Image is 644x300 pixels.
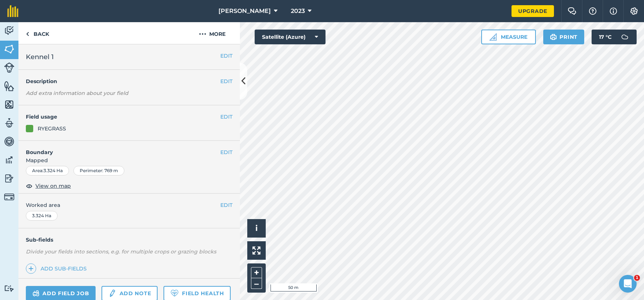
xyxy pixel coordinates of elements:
img: A question mark icon [588,7,597,15]
span: [PERSON_NAME] [218,7,271,16]
img: svg+xml;base64,PD94bWwgdmVyc2lvbj0iMS4wIiBlbmNvZGluZz0idXRmLTgiPz4KPCEtLSBHZW5lcmF0b3I6IEFkb2JlIE... [617,30,632,44]
img: svg+xml;base64,PHN2ZyB4bWxucz0iaHR0cDovL3d3dy53My5vcmcvMjAwMC9zdmciIHdpZHRoPSI1NiIgaGVpZ2h0PSI2MC... [4,99,14,110]
div: RYEGRASS [38,125,66,133]
em: Add extra information about your field [26,90,128,96]
img: svg+xml;base64,PHN2ZyB4bWxucz0iaHR0cDovL3d3dy53My5vcmcvMjAwMC9zdmciIHdpZHRoPSIxOCIgaGVpZ2h0PSIyNC... [26,181,32,190]
button: EDIT [220,148,233,156]
img: Four arrows, one pointing top left, one top right, one bottom right and the last bottom left [252,246,261,255]
div: Area : 3.324 Ha [26,166,69,175]
img: svg+xml;base64,PHN2ZyB4bWxucz0iaHR0cDovL3d3dy53My5vcmcvMjAwMC9zdmciIHdpZHRoPSIxOSIgaGVpZ2h0PSIyNC... [550,33,557,41]
button: Satellite (Azure) [255,30,326,44]
span: Kennel 1 [26,52,54,62]
button: i [247,219,266,238]
span: 1 [634,275,640,281]
button: – [251,278,262,289]
img: svg+xml;base64,PD94bWwgdmVyc2lvbj0iMS4wIiBlbmNvZGluZz0idXRmLTgiPz4KPCEtLSBHZW5lcmF0b3I6IEFkb2JlIE... [32,289,39,298]
span: i [255,224,258,233]
span: 17 ° C [599,30,612,44]
img: svg+xml;base64,PHN2ZyB4bWxucz0iaHR0cDovL3d3dy53My5vcmcvMjAwMC9zdmciIHdpZHRoPSIyMCIgaGVpZ2h0PSIyNC... [199,30,206,38]
h4: Boundary [18,141,220,156]
a: Upgrade [512,5,554,17]
img: svg+xml;base64,PD94bWwgdmVyc2lvbj0iMS4wIiBlbmNvZGluZz0idXRmLTgiPz4KPCEtLSBHZW5lcmF0b3I6IEFkb2JlIE... [4,192,14,202]
img: svg+xml;base64,PD94bWwgdmVyc2lvbj0iMS4wIiBlbmNvZGluZz0idXRmLTgiPz4KPCEtLSBHZW5lcmF0b3I6IEFkb2JlIE... [4,136,14,147]
img: svg+xml;base64,PD94bWwgdmVyc2lvbj0iMS4wIiBlbmNvZGluZz0idXRmLTgiPz4KPCEtLSBHZW5lcmF0b3I6IEFkb2JlIE... [4,285,14,292]
img: svg+xml;base64,PD94bWwgdmVyc2lvbj0iMS4wIiBlbmNvZGluZz0idXRmLTgiPz4KPCEtLSBHZW5lcmF0b3I6IEFkb2JlIE... [108,289,116,298]
button: 17 °C [592,30,637,44]
button: EDIT [220,113,233,121]
button: Measure [481,30,536,44]
button: EDIT [220,52,233,60]
img: svg+xml;base64,PD94bWwgdmVyc2lvbj0iMS4wIiBlbmNvZGluZz0idXRmLTgiPz4KPCEtLSBHZW5lcmF0b3I6IEFkb2JlIE... [4,62,14,73]
span: Worked area [26,201,233,209]
div: 3.324 Ha [26,211,58,221]
img: fieldmargin Logo [7,5,18,17]
img: svg+xml;base64,PD94bWwgdmVyc2lvbj0iMS4wIiBlbmNvZGluZz0idXRmLTgiPz4KPCEtLSBHZW5lcmF0b3I6IEFkb2JlIE... [4,173,14,184]
img: svg+xml;base64,PHN2ZyB4bWxucz0iaHR0cDovL3d3dy53My5vcmcvMjAwMC9zdmciIHdpZHRoPSIxNCIgaGVpZ2h0PSIyNC... [28,264,34,273]
img: svg+xml;base64,PD94bWwgdmVyc2lvbj0iMS4wIiBlbmNvZGluZz0idXRmLTgiPz4KPCEtLSBHZW5lcmF0b3I6IEFkb2JlIE... [4,117,14,129]
img: svg+xml;base64,PHN2ZyB4bWxucz0iaHR0cDovL3d3dy53My5vcmcvMjAwMC9zdmciIHdpZHRoPSI1NiIgaGVpZ2h0PSI2MC... [4,44,14,55]
span: 2023 [291,7,305,16]
button: + [251,267,262,278]
img: A cog icon [630,7,638,15]
img: svg+xml;base64,PHN2ZyB4bWxucz0iaHR0cDovL3d3dy53My5vcmcvMjAwMC9zdmciIHdpZHRoPSI1NiIgaGVpZ2h0PSI2MC... [4,81,14,92]
button: View on map [26,181,71,190]
span: Mapped [18,156,240,164]
button: EDIT [220,201,233,209]
a: Back [18,22,56,44]
img: Ruler icon [489,33,497,41]
iframe: Intercom live chat [619,275,637,293]
button: Print [543,30,585,44]
img: svg+xml;base64,PHN2ZyB4bWxucz0iaHR0cDovL3d3dy53My5vcmcvMjAwMC9zdmciIHdpZHRoPSI5IiBoZWlnaHQ9IjI0Ii... [26,30,29,38]
em: Divide your fields into sections, e.g. for multiple crops or grazing blocks [26,248,216,255]
img: svg+xml;base64,PD94bWwgdmVyc2lvbj0iMS4wIiBlbmNvZGluZz0idXRmLTgiPz4KPCEtLSBHZW5lcmF0b3I6IEFkb2JlIE... [4,25,14,36]
img: svg+xml;base64,PHN2ZyB4bWxucz0iaHR0cDovL3d3dy53My5vcmcvMjAwMC9zdmciIHdpZHRoPSIxNyIgaGVpZ2h0PSIxNy... [610,7,617,16]
img: svg+xml;base64,PD94bWwgdmVyc2lvbj0iMS4wIiBlbmNvZGluZz0idXRmLTgiPz4KPCEtLSBHZW5lcmF0b3I6IEFkb2JlIE... [4,154,14,166]
a: Add sub-fields [26,263,90,274]
img: Two speech bubbles overlapping with the left bubble in the forefront [568,7,576,15]
span: View on map [35,182,71,190]
button: EDIT [220,77,233,85]
h4: Description [26,77,233,85]
button: More [185,22,240,44]
h4: Field usage [26,113,220,121]
h4: Sub-fields [18,236,240,244]
div: Perimeter : 769 m [73,166,124,175]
